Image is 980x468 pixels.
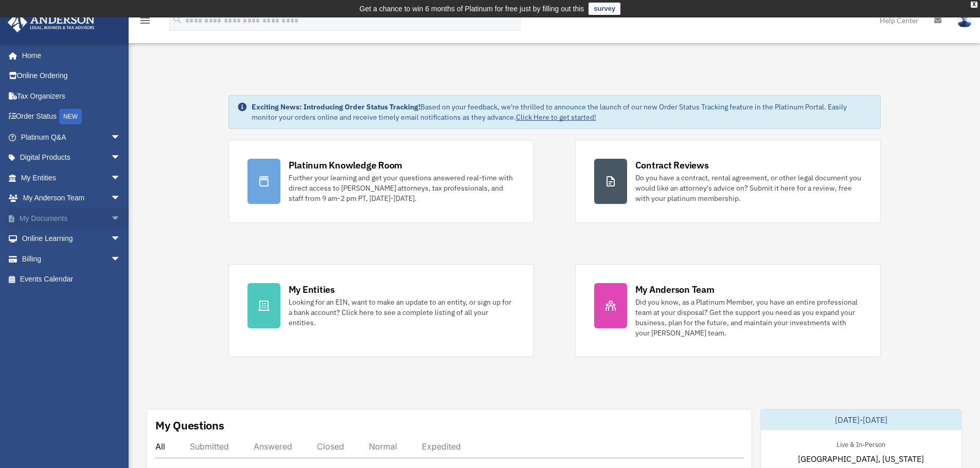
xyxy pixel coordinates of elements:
[360,3,584,15] div: Get a chance to win 6 months of Platinum for free just by filling out this
[111,208,131,229] span: arrow_drop_down
[971,2,977,8] div: close
[635,159,709,172] div: Contract Reviews
[7,106,136,127] a: Order StatusNEW
[289,159,403,172] div: Platinum Knowledge Room
[111,188,131,209] span: arrow_drop_down
[7,208,136,229] a: My Documentsarrow_drop_down
[7,188,136,209] a: My Anderson Teamarrow_drop_down
[516,113,596,122] a: Click Here to get started!
[111,167,131,189] span: arrow_drop_down
[190,441,229,452] div: Submitted
[828,438,894,449] div: Live & In-Person
[575,264,881,357] a: My Anderson Team Did you know, as a Platinum Member, you have an entire professional team at your...
[111,249,131,270] span: arrow_drop_down
[289,297,515,328] div: Looking for an EIN, want to make an update to an entity, or sign up for a bank account? Click her...
[172,14,183,25] i: search
[254,441,292,452] div: Answered
[111,147,131,169] span: arrow_drop_down
[635,173,862,203] div: Do you have a contract, rental agreement, or other legal document you would like an attorney's ad...
[252,102,420,111] strong: Exciting News: Introducing Order Status Tracking!
[589,3,620,15] a: survey
[798,453,924,465] span: [GEOGRAPHIC_DATA], [US_STATE]
[139,18,151,27] a: menu
[155,441,165,452] div: All
[7,167,136,188] a: My Entitiesarrow_drop_down
[317,441,344,452] div: Closed
[289,283,335,296] div: My Entities
[59,109,82,124] div: NEW
[7,127,136,147] a: Platinum Q&Aarrow_drop_down
[957,13,972,28] img: User Pic
[7,229,136,249] a: Online Learningarrow_drop_down
[228,264,534,357] a: My Entities Looking for an EIN, want to make an update to an entity, or sign up for a bank accoun...
[252,102,872,122] div: Based on your feedback, we're thrilled to announce the launch of our new Order Status Tracking fe...
[7,249,136,269] a: Billingarrow_drop_down
[575,140,881,223] a: Contract Reviews Do you have a contract, rental agreement, or other legal document you would like...
[635,297,862,338] div: Did you know, as a Platinum Member, you have an entire professional team at your disposal? Get th...
[7,269,136,290] a: Events Calendar
[111,229,131,250] span: arrow_drop_down
[7,147,136,168] a: Digital Productsarrow_drop_down
[369,441,397,452] div: Normal
[761,409,961,430] div: [DATE]-[DATE]
[228,140,534,223] a: Platinum Knowledge Room Further your learning and get your questions answered real-time with dire...
[7,86,136,106] a: Tax Organizers
[422,441,461,452] div: Expedited
[111,127,131,148] span: arrow_drop_down
[5,12,98,32] img: Anderson Advisors Platinum Portal
[635,283,715,296] div: My Anderson Team
[289,173,515,203] div: Further your learning and get your questions answered real-time with direct access to [PERSON_NAM...
[7,66,136,86] a: Online Ordering
[155,418,224,433] div: My Questions
[7,45,131,66] a: Home
[139,14,151,27] i: menu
